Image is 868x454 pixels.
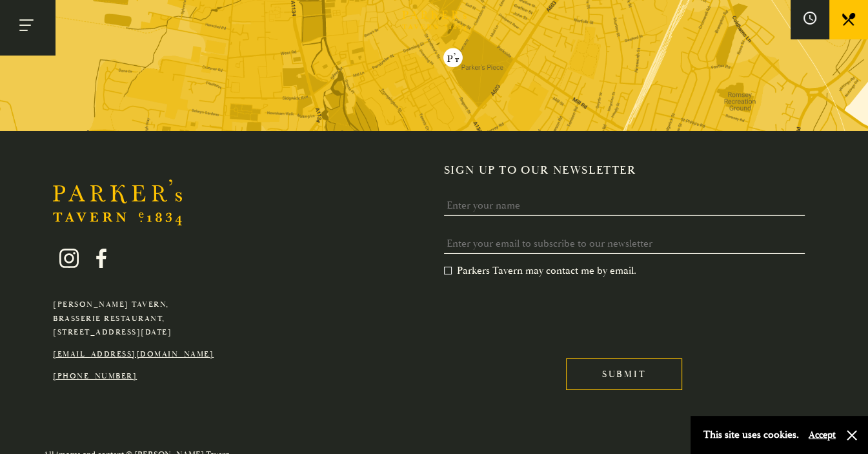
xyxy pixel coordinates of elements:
[53,371,137,381] a: [PHONE_NUMBER]
[566,358,682,390] input: Submit
[53,349,214,359] a: [EMAIL_ADDRESS][DOMAIN_NAME]
[809,429,836,441] button: Accept
[444,287,640,338] iframe: reCAPTCHA
[53,298,214,340] p: [PERSON_NAME] Tavern, Brasserie Restaurant, [STREET_ADDRESS][DATE]
[444,234,805,254] input: Enter your email to subscribe to our newsletter
[444,264,636,277] label: Parkers Tavern may contact me by email.
[703,426,799,444] p: This site uses cookies.
[845,429,858,442] button: Close and accept
[444,196,805,216] input: Enter your name
[444,163,815,178] h2: Sign up to our newsletter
